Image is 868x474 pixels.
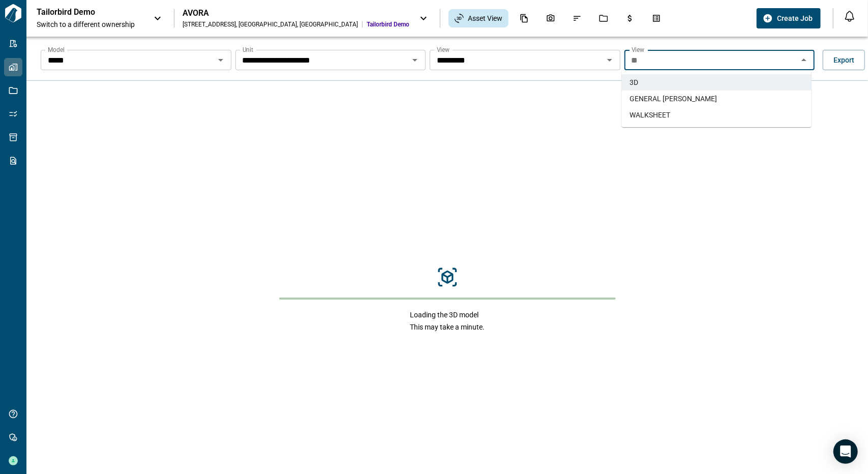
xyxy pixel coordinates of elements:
label: Model [48,45,65,54]
button: Close [797,53,811,67]
div: [STREET_ADDRESS] , [GEOGRAPHIC_DATA] , [GEOGRAPHIC_DATA] [183,20,358,28]
span: Asset View [468,13,502,23]
div: Takeoff Center [646,10,667,27]
p: Tailorbird Demo [37,7,128,17]
span: WALKSHEET [630,110,671,120]
span: Tailorbird Demo [367,20,409,28]
span: 3D [630,77,639,87]
div: Jobs [593,10,614,27]
span: This may take a minute. [410,322,485,332]
label: Unit [243,45,253,54]
button: Open notification feed [842,8,858,24]
button: Export [823,50,865,70]
span: GENERAL [PERSON_NAME] [630,94,717,104]
button: Open [214,53,228,67]
div: Open Intercom Messenger [833,439,858,464]
button: Create Job [757,8,821,28]
span: Switch to a different ownership [37,19,143,29]
span: Export [833,55,854,65]
span: Loading the 3D model [410,310,485,320]
span: Create Job [777,13,813,23]
div: Photos [540,10,561,27]
div: Documents [514,10,535,27]
label: View [437,45,450,54]
div: Issues & Info [566,10,588,27]
div: AVORA [183,8,409,18]
button: Open [603,53,617,67]
div: Budgets [619,10,641,27]
div: Asset View [448,9,508,27]
button: Open [408,53,422,67]
label: View [632,45,645,54]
